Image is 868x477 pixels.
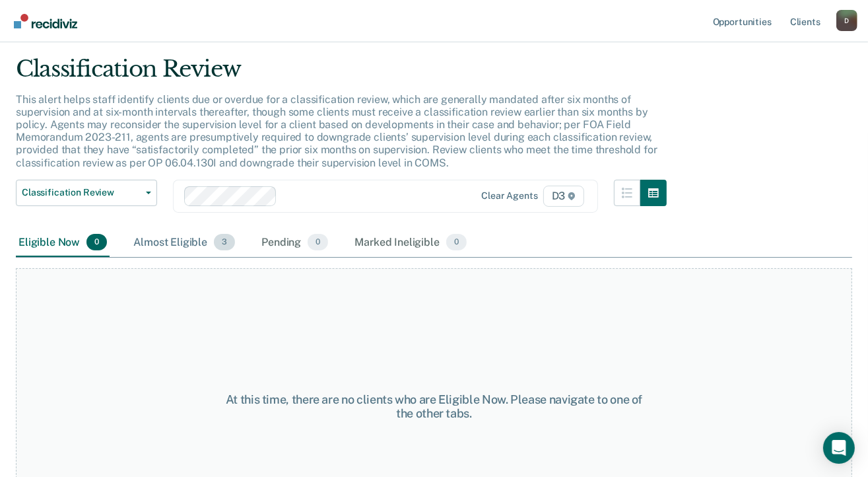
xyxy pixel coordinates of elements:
[308,234,328,251] span: 0
[14,14,77,28] img: Recidiviz
[16,93,657,169] p: This alert helps staff identify clients due or overdue for a classification review, which are gen...
[22,187,141,198] span: Classification Review
[86,234,107,251] span: 0
[836,10,857,31] button: Profile dropdown button
[16,55,667,93] div: Classification Review
[259,229,331,258] div: Pending0
[16,229,110,258] div: Eligible Now0
[225,392,643,421] div: At this time, there are no clients who are Eligible Now. Please navigate to one of the other tabs.
[131,229,238,258] div: Almost Eligible3
[446,234,467,251] span: 0
[543,186,585,207] span: D3
[481,190,537,202] div: Clear agents
[836,10,857,31] div: D
[823,432,855,464] div: Open Intercom Messenger
[352,229,469,258] div: Marked Ineligible0
[214,234,235,251] span: 3
[16,180,157,206] button: Classification Review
